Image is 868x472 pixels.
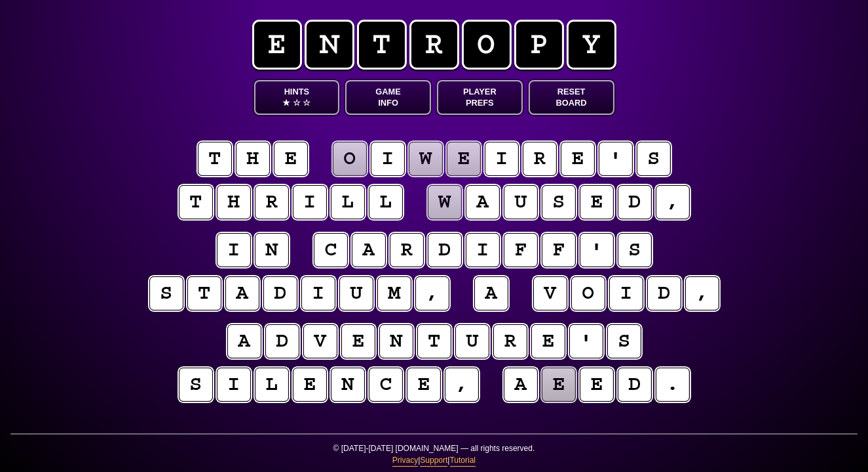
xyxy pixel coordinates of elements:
button: ResetBoard [529,80,614,115]
puzzle-tile: c [313,233,348,268]
puzzle-tile: s [617,233,652,268]
puzzle-tile: r [389,233,424,268]
puzzle-tile: s [178,367,213,402]
span: p [514,20,564,70]
puzzle-tile: a [351,233,386,268]
puzzle-tile: r [254,184,289,219]
button: Hints★ ☆ ☆ [254,80,340,115]
puzzle-tile: t [187,276,221,311]
puzzle-tile: i [370,141,405,176]
puzzle-tile: ' [569,324,603,359]
puzzle-tile: a [465,184,500,219]
puzzle-tile: i [216,233,251,268]
puzzle-tile: r [522,141,557,176]
puzzle-tile: e [560,141,595,176]
span: n [305,20,354,70]
puzzle-tile: d [263,276,297,311]
puzzle-tile: e [273,141,308,176]
puzzle-tile: u [455,324,489,359]
puzzle-tile: f [541,233,576,268]
puzzle-tile: n [379,324,413,359]
puzzle-tile: e [579,184,614,219]
button: GameInfo [345,80,431,115]
puzzle-tile: m [377,276,411,311]
puzzle-tile: , [415,276,449,311]
puzzle-tile: d [265,324,299,359]
puzzle-tile: s [607,324,641,359]
puzzle-tile: o [571,276,605,311]
puzzle-tile: w [408,141,443,176]
puzzle-tile: i [465,233,500,268]
puzzle-tile: e [446,141,481,176]
puzzle-tile: u [503,184,538,219]
puzzle-tile: d [617,367,652,402]
span: t [357,20,407,70]
span: ☆ [303,97,311,108]
puzzle-tile: e [406,367,441,402]
puzzle-tile: n [254,233,289,268]
puzzle-tile: h [235,141,270,176]
puzzle-tile: e [341,324,375,359]
puzzle-tile: l [330,184,365,219]
a: Support [420,454,447,467]
span: ★ [282,97,290,108]
span: r [409,20,459,70]
span: o [462,20,512,70]
puzzle-tile: ' [598,141,633,176]
puzzle-tile: e [531,324,565,359]
puzzle-tile: l [368,184,403,219]
puzzle-tile: u [339,276,373,311]
puzzle-tile: d [617,184,652,219]
puzzle-tile: a [225,276,259,311]
puzzle-tile: i [484,141,519,176]
puzzle-tile: , [655,184,690,219]
span: ☆ [293,97,301,108]
puzzle-tile: t [197,141,232,176]
puzzle-tile: v [533,276,567,311]
a: Privacy [392,454,418,467]
puzzle-tile: a [503,367,538,402]
puzzle-tile: t [417,324,451,359]
puzzle-tile: i [301,276,335,311]
puzzle-tile: e [579,367,614,402]
puzzle-tile: s [636,141,671,176]
puzzle-tile: l [254,367,289,402]
puzzle-tile: f [503,233,538,268]
puzzle-tile: v [303,324,337,359]
puzzle-tile: n [330,367,365,402]
button: PlayerPrefs [437,80,523,115]
puzzle-tile: r [493,324,527,359]
puzzle-tile: i [292,184,327,219]
puzzle-tile: s [149,276,183,311]
puzzle-tile: s [541,184,576,219]
puzzle-tile: i [609,276,643,311]
puzzle-tile: a [474,276,508,311]
puzzle-tile: d [647,276,681,311]
puzzle-tile: e [292,367,327,402]
span: y [567,20,616,70]
puzzle-tile: h [216,184,251,219]
puzzle-tile: c [368,367,403,402]
puzzle-tile: , [685,276,719,311]
a: Tutorial [450,454,476,467]
puzzle-tile: , [444,367,479,402]
puzzle-tile: w [427,184,462,219]
puzzle-tile: t [178,184,213,219]
puzzle-tile: ' [579,233,614,268]
span: e [252,20,302,70]
puzzle-tile: o [332,141,367,176]
puzzle-tile: a [227,324,261,359]
puzzle-tile: i [216,367,251,402]
puzzle-tile: e [541,367,576,402]
puzzle-tile: d [427,233,462,268]
puzzle-tile: . [655,367,690,402]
